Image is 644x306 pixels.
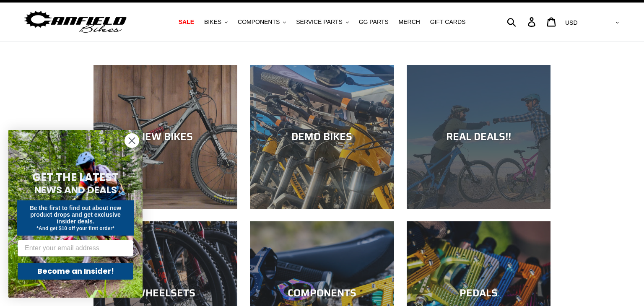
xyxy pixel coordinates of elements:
span: SALE [179,18,194,26]
span: COMPONENTS [238,18,280,26]
span: GIFT CARDS [430,18,466,26]
div: COMPONENTS [250,287,394,299]
input: Enter your email address [18,240,133,257]
span: MERCH [399,18,420,26]
span: GG PARTS [359,18,389,26]
div: PEDALS [407,287,551,299]
button: Become an Insider! [18,263,133,280]
a: GIFT CARDS [426,16,470,28]
button: COMPONENTS [234,16,290,28]
a: REAL DEALS!! [407,65,551,209]
div: DEMO BIKES [250,131,394,143]
div: REAL DEALS!! [407,131,551,143]
button: BIKES [200,16,232,28]
span: GET THE LATEST [32,170,119,185]
a: GG PARTS [355,16,393,28]
span: *And get $10 off your first order* [36,226,114,231]
a: SALE [174,16,198,28]
div: WHEELSETS [93,287,237,299]
button: SERVICE PARTS [292,16,353,28]
span: SERVICE PARTS [296,18,342,26]
div: NEW BIKES [93,131,237,143]
a: DEMO BIKES [250,65,394,209]
img: Canfield Bikes [23,9,128,35]
input: Search [512,13,533,31]
span: NEWS AND DEALS [34,183,117,197]
span: Be the first to find out about new product drops and get exclusive insider deals. [30,205,122,225]
a: NEW BIKES [93,65,237,209]
a: MERCH [395,16,424,28]
button: Close dialog [125,133,139,148]
span: BIKES [204,18,221,26]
